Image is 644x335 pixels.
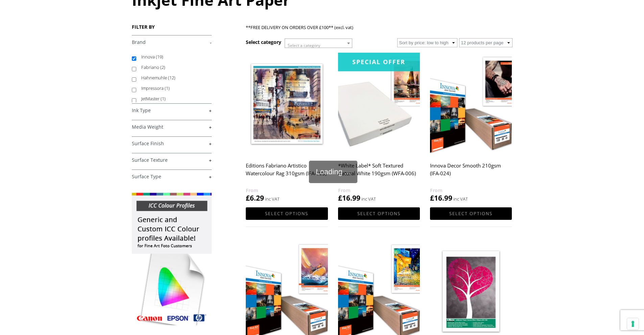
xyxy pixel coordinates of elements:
[141,83,205,94] label: Impressora
[246,159,328,186] h2: Editions Fabriano Artistico Watercolour Rag 310gsm (IFA-108)
[132,136,212,150] h4: Surface Finish
[338,193,360,203] bdi: 16.99
[132,39,212,46] a: -
[141,52,205,62] label: Innova
[338,53,420,203] a: Special Offer*White Label* Soft Textured Natural White 190gsm (WFA-006) £16.99
[132,157,212,163] a: +
[246,193,264,203] bdi: 6.29
[627,318,639,330] button: Your consent preferences for tracking technologies
[246,193,250,203] span: £
[132,120,212,133] h4: Media Weight
[156,54,163,60] span: (19)
[430,53,512,155] img: Innova Decor Smooth 210gsm (IFA-024)
[141,94,205,104] label: JetMaster
[430,53,512,203] a: Innova Decor Smooth 210gsm (IFA-024) £16.99
[132,170,212,183] h4: Surface Type
[246,53,328,203] a: Editions Fabriano Artistico Watercolour Rag 310gsm (IFA-108) £6.29
[132,103,212,117] h4: Ink Type
[160,64,165,70] span: (2)
[246,24,512,31] p: **FREE DELIVERY ON ORDERS OVER £100** (excl. vat)
[132,153,212,166] h4: Surface Texture
[430,193,434,203] span: £
[246,207,328,220] a: Select options for “Editions Fabriano Artistico Watercolour Rag 310gsm (IFA-108)”
[132,174,212,180] a: +
[246,39,281,45] h3: Select category
[132,24,212,30] h3: FILTER BY
[430,193,452,203] bdi: 16.99
[430,207,512,220] a: Select options for “Innova Decor Smooth 210gsm (IFA-024)”
[141,73,205,83] label: Hahnemuhle
[132,193,212,325] img: promo
[132,35,212,49] h4: Brand
[165,85,170,91] span: (1)
[430,159,512,186] h2: Innova Decor Smooth 210gsm (IFA-024)
[132,140,212,147] a: +
[338,53,420,71] div: Special Offer
[338,207,420,220] a: Select options for “*White Label* Soft Textured Natural White 190gsm (WFA-006)”
[288,43,320,48] span: Select a category
[132,124,212,130] a: +
[141,62,205,73] label: Fabriano
[338,193,342,203] span: £
[309,161,357,183] div: Loading ...
[338,53,420,155] img: *White Label* Soft Textured Natural White 190gsm (WFA-006)
[161,96,166,102] span: (1)
[397,38,457,47] select: Shop order
[168,75,175,81] span: (12)
[338,159,420,186] h2: *White Label* Soft Textured Natural White 190gsm (WFA-006)
[246,53,328,155] img: Editions Fabriano Artistico Watercolour Rag 310gsm (IFA-108)
[132,107,212,114] a: +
